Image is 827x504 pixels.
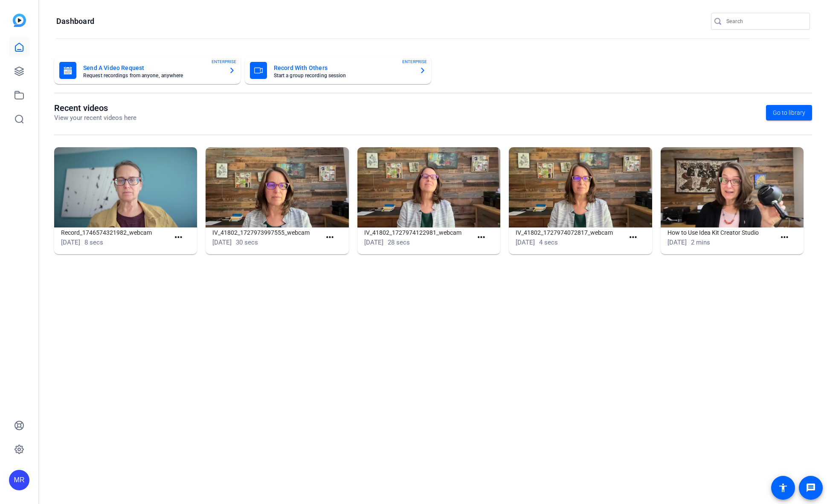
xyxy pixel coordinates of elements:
[476,232,487,243] mat-icon: more_horiz
[61,227,170,238] h1: Record_1746574321982_webcam
[806,483,816,493] mat-icon: message
[83,63,222,73] mat-card-title: Send A Video Request
[661,147,804,228] img: How to Use Idea Kit Creator Studio
[84,239,103,246] span: 8 secs
[691,239,710,246] span: 2 mins
[628,232,638,243] mat-icon: more_horiz
[274,63,412,73] mat-card-title: Record With Others
[779,232,790,243] mat-icon: more_horiz
[509,147,652,228] img: IV_41802_1727974072817_webcam
[402,58,427,65] span: ENTERPRISE
[726,16,803,26] input: Search
[56,16,94,26] h1: Dashboard
[9,470,29,490] div: MR
[212,239,232,246] span: [DATE]
[61,239,80,246] span: [DATE]
[54,57,241,84] button: Send A Video RequestRequest recordings from anyone, anywhereENTERPRISE
[325,232,335,243] mat-icon: more_horiz
[778,483,788,493] mat-icon: accessibility
[212,58,236,65] span: ENTERPRISE
[54,103,136,113] h1: Recent videos
[54,147,197,228] img: Record_1746574321982_webcam
[357,147,500,228] img: IV_41802_1727974122981_webcam
[388,239,410,246] span: 28 secs
[667,239,687,246] span: [DATE]
[667,227,776,238] h1: How to Use Idea Kit Creator Studio
[236,239,258,246] span: 30 secs
[212,227,321,238] h1: IV_41802_1727973997555_webcam
[773,108,805,117] span: Go to library
[539,239,558,246] span: 4 secs
[173,232,184,243] mat-icon: more_horiz
[516,239,535,246] span: [DATE]
[766,105,812,120] a: Go to library
[54,113,136,123] p: View your recent videos here
[13,14,26,27] img: blue-gradient.svg
[83,73,222,78] mat-card-subtitle: Request recordings from anyone, anywhere
[245,57,431,84] button: Record With OthersStart a group recording sessionENTERPRISE
[206,147,348,228] img: IV_41802_1727973997555_webcam
[274,73,412,78] mat-card-subtitle: Start a group recording session
[516,227,624,238] h1: IV_41802_1727974072817_webcam
[364,227,473,238] h1: IV_41802_1727974122981_webcam
[364,239,383,246] span: [DATE]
